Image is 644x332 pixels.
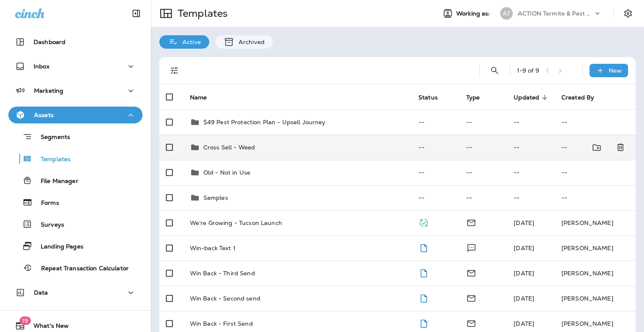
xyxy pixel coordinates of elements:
[32,221,64,229] p: Surveys
[418,243,429,251] span: Draft
[460,185,507,210] td: --
[190,94,218,101] span: Name
[514,94,539,101] span: Updated
[418,94,438,101] span: Status
[34,39,65,45] p: Dashboard
[514,320,534,327] span: Frank Carreno
[190,220,282,226] p: We’re Growing - Tucson Launch
[8,284,143,301] button: Data
[518,10,593,17] p: ACTION Termite & Pest Control
[32,133,70,142] p: Segments
[8,237,143,255] button: Landing Pages
[34,87,63,94] p: Marketing
[466,294,476,301] span: Email
[412,185,460,210] td: --
[418,218,429,226] span: Published
[418,269,429,276] span: Draft
[190,245,236,251] p: Win-back Text 1
[34,63,49,70] p: Inbox
[418,94,449,101] span: Status
[507,135,555,160] td: --
[588,139,605,156] button: Move to folder
[561,94,605,101] span: Created By
[34,289,48,296] p: Data
[203,194,228,201] p: Samples
[514,295,534,302] span: Frank Carreno
[466,94,491,101] span: Type
[203,119,326,125] p: $49 Pest Protection Plan - Upsell Journey
[203,169,250,176] p: Old - Not in Use
[190,270,255,277] p: Win Back - Third Send
[460,110,507,135] td: --
[460,135,507,160] td: --
[412,160,460,185] td: --
[555,235,636,261] td: [PERSON_NAME]
[456,10,492,17] span: Working as:
[8,34,143,50] button: Dashboard
[609,67,622,74] p: New
[19,316,31,325] span: 19
[190,320,253,327] p: Win Back - First Send
[621,6,636,21] button: Settings
[466,94,480,101] span: Type
[34,112,54,118] p: Assets
[514,269,534,277] span: Frank Carreno
[190,295,260,302] p: Win Back - Second send
[466,218,476,226] span: Email
[555,261,636,286] td: [PERSON_NAME]
[32,243,83,251] p: Landing Pages
[555,135,612,160] td: --
[203,144,255,151] p: Cross Sell - Weed
[234,39,265,45] p: Archived
[612,139,629,156] button: Delete
[166,62,183,79] button: Filters
[8,193,143,211] button: Forms
[500,7,513,20] div: AT
[125,5,148,22] button: Collapse Sidebar
[8,259,143,277] button: Repeat Transaction Calculator
[466,243,477,251] span: Text
[514,219,534,227] span: Frank Carreno
[517,67,539,74] div: 1 - 9 of 9
[460,160,507,185] td: --
[8,82,143,99] button: Marketing
[507,160,555,185] td: --
[561,94,594,101] span: Created By
[8,128,143,146] button: Segments
[8,58,143,75] button: Inbox
[8,150,143,167] button: Templates
[412,110,460,135] td: --
[466,319,476,327] span: Email
[507,185,555,210] td: --
[8,107,143,123] button: Assets
[418,294,429,301] span: Draft
[33,265,129,273] p: Repeat Transaction Calculator
[555,210,636,235] td: [PERSON_NAME]
[32,156,70,164] p: Templates
[555,160,636,185] td: --
[8,215,143,233] button: Surveys
[555,110,636,135] td: --
[33,199,59,207] p: Forms
[514,244,534,252] span: Frank Carreno
[174,7,228,20] p: Templates
[32,178,78,186] p: File Manager
[514,94,550,101] span: Updated
[412,135,460,160] td: --
[178,39,201,45] p: Active
[418,319,429,327] span: Draft
[466,269,476,276] span: Email
[555,286,636,311] td: [PERSON_NAME]
[486,62,503,79] button: Search Templates
[8,172,143,189] button: File Manager
[507,110,555,135] td: --
[555,185,636,210] td: --
[190,94,207,101] span: Name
